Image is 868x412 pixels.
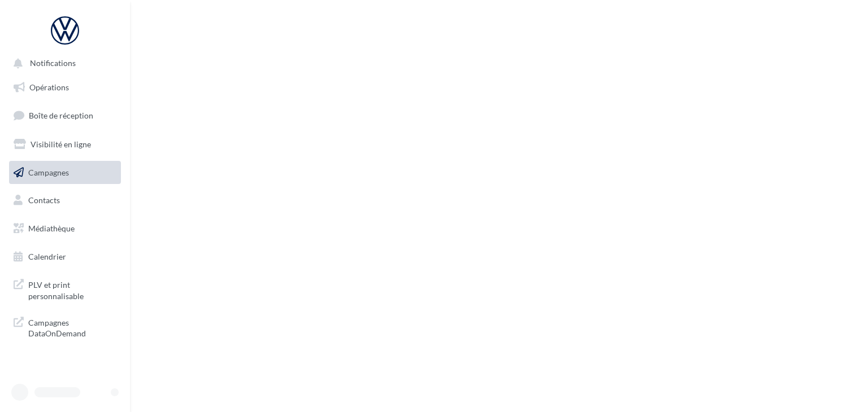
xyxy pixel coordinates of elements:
[7,217,123,240] a: Médiathèque
[28,167,69,177] span: Campagnes
[31,139,91,149] span: Visibilité en ligne
[28,223,75,233] span: Médiathèque
[7,133,123,156] a: Visibilité en ligne
[28,315,116,339] span: Campagnes DataOnDemand
[7,103,123,128] a: Boîte de réception
[29,111,93,120] span: Boîte de réception
[7,76,123,99] a: Opérations
[7,189,123,212] a: Contacts
[29,82,69,92] span: Opérations
[28,195,60,205] span: Contacts
[28,277,116,301] span: PLV et print personnalisable
[7,161,123,185] a: Campagnes
[7,310,123,344] a: Campagnes DataOnDemand
[28,252,66,261] span: Calendrier
[30,59,76,68] span: Notifications
[7,245,123,269] a: Calendrier
[7,273,123,306] a: PLV et print personnalisable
